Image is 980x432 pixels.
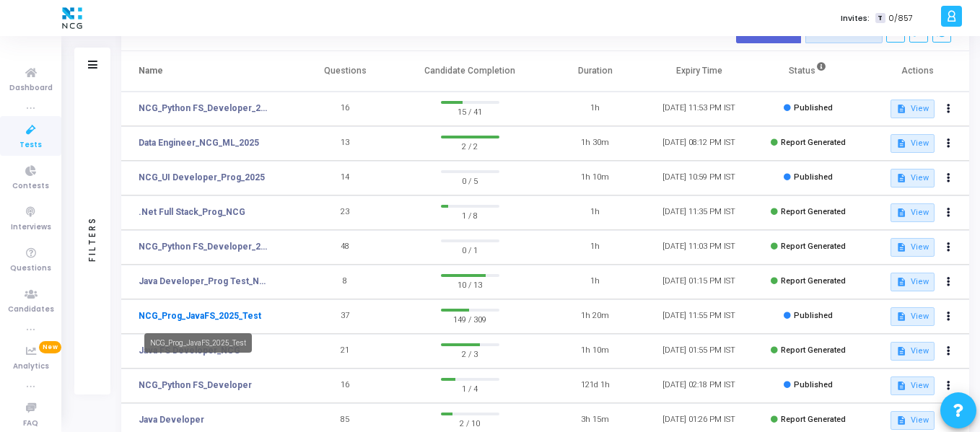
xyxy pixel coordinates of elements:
[543,92,647,126] td: 1h
[896,346,906,356] mat-icon: description
[441,381,499,395] span: 1 / 4
[781,242,846,251] span: Report Generated
[293,334,397,369] td: 21
[647,161,751,195] td: [DATE] 10:59 PM IST
[139,309,261,322] a: NCG_Prog_JavaFS_2025_Test
[647,334,751,369] td: [DATE] 01:55 PM IST
[139,275,271,288] a: Java Developer_Prog Test_NCG
[781,345,846,355] span: Report Generated
[293,299,397,334] td: 37
[441,312,499,326] span: 149 / 309
[896,242,906,252] mat-icon: description
[543,126,647,161] td: 1h 30m
[543,161,647,195] td: 1h 10m
[10,263,51,275] span: Questions
[9,82,53,94] span: Dashboard
[543,265,647,299] td: 1h
[794,172,833,182] span: Published
[121,51,293,92] th: Name
[891,411,935,430] button: View
[543,299,647,334] td: 1h 20m
[139,206,245,219] a: .Net Full Stack_Prog_NCG
[293,92,397,126] td: 16
[293,369,397,403] td: 16
[891,100,935,118] button: View
[647,126,751,161] td: [DATE] 08:12 PM IST
[293,230,397,265] td: 48
[794,311,833,320] span: Published
[896,138,906,149] mat-icon: description
[896,277,906,287] mat-icon: description
[781,415,846,424] span: Report Generated
[891,307,935,326] button: View
[144,333,252,353] div: NCG_Prog_JavaFS_2025_Test
[8,304,54,316] span: Candidates
[293,161,397,195] td: 14
[293,265,397,299] td: 8
[441,104,499,118] span: 15 / 41
[781,138,846,147] span: Report Generated
[875,13,885,24] span: T
[543,195,647,230] td: 1h
[781,276,846,286] span: Report Generated
[11,221,51,234] span: Interviews
[543,334,647,369] td: 1h 10m
[441,277,499,291] span: 10 / 13
[397,51,543,92] th: Candidate Completion
[293,126,397,161] td: 13
[441,415,499,430] span: 2 / 10
[891,376,935,395] button: View
[543,369,647,403] td: 121d 1h
[647,92,751,126] td: [DATE] 11:53 PM IST
[647,369,751,403] td: [DATE] 02:18 PM IST
[139,136,259,149] a: Data Engineer_NCG_ML_2025
[891,273,935,291] button: View
[39,341,61,353] span: New
[58,4,86,32] img: logo
[139,102,271,115] a: NCG_Python FS_Developer_2025
[896,381,906,391] mat-icon: description
[139,379,252,392] a: NCG_Python FS_Developer
[865,51,969,92] th: Actions
[139,27,214,39] div: Total Tests: 125
[543,51,647,92] th: Duration
[781,207,846,216] span: Report Generated
[888,12,913,25] span: 0/857
[647,299,751,334] td: [DATE] 11:55 PM IST
[441,173,499,188] span: 0 / 5
[794,380,833,389] span: Published
[891,203,935,222] button: View
[139,171,265,184] a: NCG_UI Developer_Prog_2025
[441,208,499,222] span: 1 / 8
[751,51,865,92] th: Status
[12,180,49,193] span: Contests
[543,230,647,265] td: 1h
[896,312,906,322] mat-icon: description
[647,51,751,92] th: Expiry Time
[13,361,49,373] span: Analytics
[23,418,38,430] span: FAQ
[647,265,751,299] td: [DATE] 01:15 PM IST
[896,208,906,218] mat-icon: description
[794,103,833,113] span: Published
[891,238,935,257] button: View
[19,139,42,151] span: Tests
[86,159,99,318] div: Filters
[139,413,204,426] a: Java Developer
[139,240,271,253] a: NCG_Python FS_Developer_2025
[891,169,935,188] button: View
[896,415,906,426] mat-icon: description
[891,342,935,361] button: View
[841,12,870,25] label: Invites:
[441,346,499,361] span: 2 / 3
[441,242,499,257] span: 0 / 1
[647,230,751,265] td: [DATE] 11:03 PM IST
[293,195,397,230] td: 23
[896,104,906,114] mat-icon: description
[441,138,499,153] span: 2 / 2
[896,173,906,183] mat-icon: description
[647,195,751,230] td: [DATE] 11:35 PM IST
[293,51,397,92] th: Questions
[891,134,935,153] button: View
